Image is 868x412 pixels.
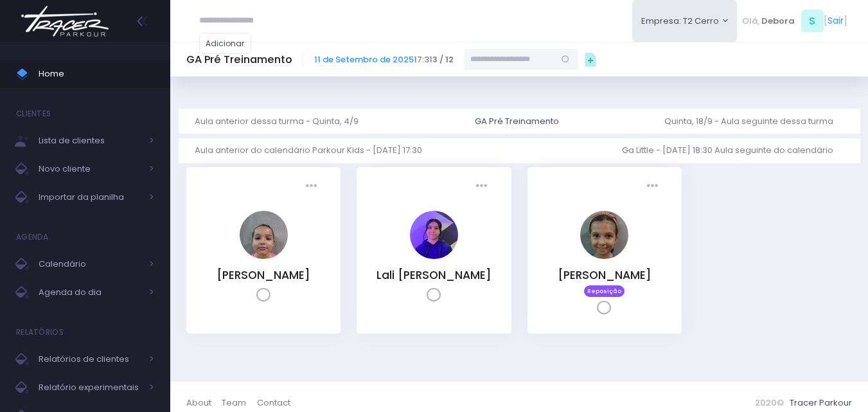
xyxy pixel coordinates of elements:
div: Presença [472,175,493,197]
span: Novo cliente [39,161,141,177]
a: 11 de Setembro de 2025 [314,53,414,66]
a: Aula anterior do calendário Parkour Kids - [DATE] 17:30 [195,138,432,163]
span: Agenda do dia [39,284,141,301]
h5: GA Pré Treinamento [186,53,292,66]
span: Lista de clientes [39,132,141,149]
span: S [801,10,824,32]
a: [PERSON_NAME] [217,267,310,283]
a: Maria Manuela Morales Fernandes [580,250,628,262]
strong: 3 / 12 [432,53,454,66]
a: Andreza christianini martinez [240,250,288,262]
img: Lali Anita Novaes Ramtohul [410,211,458,259]
div: Ações Rápidas [578,47,603,71]
span: Home [39,66,154,82]
span: Reposição [584,285,625,297]
a: Tracer Parkour [790,397,852,409]
span: Debora [761,15,795,28]
span: 17:31 [314,53,454,66]
a: Adicionar [199,33,252,54]
a: Lali [PERSON_NAME] [376,267,492,283]
h4: Agenda [16,224,49,250]
a: [PERSON_NAME] [558,267,651,283]
a: Lali Anita Novaes Ramtohul [410,250,458,262]
h4: Relatórios [16,319,64,345]
span: Olá, [742,15,759,28]
div: GA Pré Treinamento [475,115,559,128]
h4: Clientes [16,101,51,127]
span: Calendário [39,256,141,273]
a: Sair [828,14,844,28]
span: 2020© [755,397,784,409]
a: Quinta, 18/9 - Aula seguinte dessa turma [664,109,844,134]
img: Andreza christianini martinez [240,211,288,259]
a: Aula anterior dessa turma - Quinta, 4/9 [195,109,369,134]
span: Relatórios de clientes [39,351,141,368]
div: Presença [642,175,663,197]
img: Maria Manuela Morales Fernandes [580,211,628,259]
span: Importar da planilha [39,189,141,206]
span: Relatório experimentais [39,379,141,396]
div: [ ] [737,6,852,35]
a: Ga Little - [DATE] 18:30 Aula seguinte do calendário [622,138,844,163]
div: Presença [301,175,322,197]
